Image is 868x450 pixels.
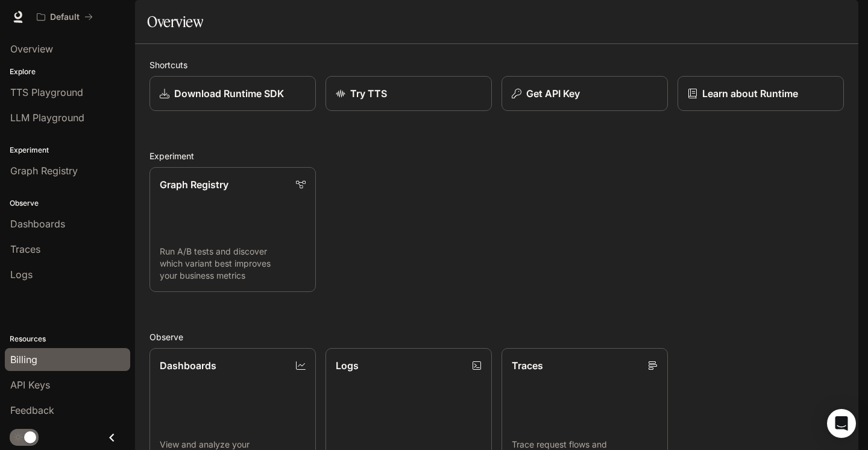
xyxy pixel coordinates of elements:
[31,5,98,29] button: All workspaces
[149,76,316,111] a: Download Runtime SDK
[336,358,359,373] p: Logs
[149,167,316,292] a: Graph RegistryRun A/B tests and discover which variant best improves your business metrics
[350,86,387,101] p: Try TTS
[827,409,856,438] div: Open Intercom Messenger
[512,358,543,373] p: Traces
[147,10,203,34] h1: Overview
[160,177,228,192] p: Graph Registry
[174,86,284,101] p: Download Runtime SDK
[149,59,844,71] h2: Shortcuts
[50,12,80,22] p: Default
[149,150,844,162] h2: Experiment
[502,76,668,111] button: Get API Key
[526,86,580,101] p: Get API Key
[702,86,798,101] p: Learn about Runtime
[325,76,492,111] a: Try TTS
[160,246,306,282] p: Run A/B tests and discover which variant best improves your business metrics
[160,358,216,373] p: Dashboards
[678,76,844,111] a: Learn about Runtime
[149,331,844,343] h2: Observe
